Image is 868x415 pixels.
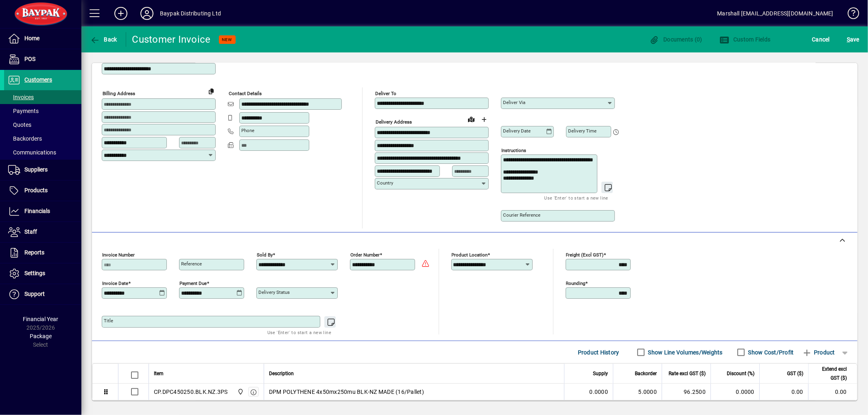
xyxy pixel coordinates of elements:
[711,384,759,400] td: 0.0000
[4,284,81,304] a: Support
[269,388,424,396] span: DPM POLYTHENE 4x50mx250mu BLK-NZ MADE (16/Pallet)
[842,2,858,28] a: Knowledge Base
[847,36,850,43] span: S
[4,28,81,49] a: Home
[593,369,608,378] span: Supply
[104,318,113,324] mat-label: Title
[30,333,52,339] span: Package
[24,270,45,276] span: Settings
[160,7,221,20] div: Baypak Distributing Ltd
[669,369,706,378] span: Rate excl GST ($)
[8,122,31,128] span: Quotes
[4,104,81,118] a: Payments
[257,252,273,258] mat-label: Sold by
[759,384,808,400] td: 0.00
[4,90,81,104] a: Invoices
[812,33,830,46] span: Cancel
[647,348,723,356] label: Show Line Volumes/Weights
[350,252,380,258] mat-label: Order number
[8,149,56,156] span: Communications
[649,36,702,43] span: Documents (0)
[154,369,164,378] span: Item
[452,252,488,258] mat-label: Product location
[108,6,134,21] button: Add
[478,113,491,126] button: Choose address
[503,212,540,218] mat-label: Courier Reference
[578,346,619,359] span: Product History
[8,135,42,142] span: Backorders
[4,222,81,242] a: Staff
[575,345,623,360] button: Product History
[647,32,704,47] button: Documents (0)
[802,346,835,359] span: Product
[377,180,393,186] mat-label: Country
[4,132,81,146] a: Backorders
[4,180,81,201] a: Products
[205,85,218,98] button: Copy to Delivery address
[154,388,228,396] div: CP.DPC450250.BLK.NZ.3PS
[747,348,794,356] label: Show Cost/Profit
[4,49,81,70] a: POS
[501,148,526,153] mat-label: Instructions
[503,128,531,134] mat-label: Delivery date
[8,108,39,114] span: Payments
[24,208,50,214] span: Financials
[132,33,211,46] div: Customer Invoice
[4,146,81,159] a: Communications
[134,6,160,21] button: Profile
[241,128,254,133] mat-label: Phone
[566,280,586,286] mat-label: Rounding
[267,328,331,337] mat-hint: Use 'Enter' to start a new line
[81,32,126,47] app-page-header-button: Back
[717,32,773,47] button: Custom Fields
[181,261,202,267] mat-label: Reference
[4,118,81,132] a: Quotes
[179,280,207,286] mat-label: Payment due
[90,36,117,43] span: Back
[667,388,706,396] div: 96.2500
[798,345,839,360] button: Product
[258,289,290,295] mat-label: Delivery status
[102,280,128,286] mat-label: Invoice date
[544,193,608,202] mat-hint: Use 'Enter' to start a new line
[24,166,48,173] span: Suppliers
[813,365,847,382] span: Extend excl GST ($)
[845,32,861,47] button: Save
[24,56,35,62] span: POS
[590,388,608,396] span: 0.0000
[4,160,81,180] a: Suppliers
[24,228,37,235] span: Staff
[638,388,657,396] span: 5.0000
[4,243,81,263] a: Reports
[88,32,119,47] button: Back
[635,369,657,378] span: Backorder
[102,252,135,258] mat-label: Invoice number
[24,291,45,297] span: Support
[465,113,478,126] a: View on map
[235,387,245,396] span: Baypak - Onekawa
[847,33,859,46] span: ave
[717,7,833,20] div: Marshall [EMAIL_ADDRESS][DOMAIN_NAME]
[269,369,294,378] span: Description
[568,128,597,134] mat-label: Delivery time
[727,369,754,378] span: Discount (%)
[503,100,525,105] mat-label: Deliver via
[4,263,81,284] a: Settings
[566,252,604,258] mat-label: Freight (excl GST)
[4,201,81,222] a: Financials
[808,384,857,400] td: 0.00
[719,36,771,43] span: Custom Fields
[8,94,34,100] span: Invoices
[24,187,48,193] span: Products
[222,37,232,42] span: NEW
[787,369,803,378] span: GST ($)
[24,35,39,41] span: Home
[24,249,44,256] span: Reports
[23,316,59,322] span: Financial Year
[375,91,396,96] mat-label: Deliver To
[810,32,832,47] button: Cancel
[24,76,52,83] span: Customers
